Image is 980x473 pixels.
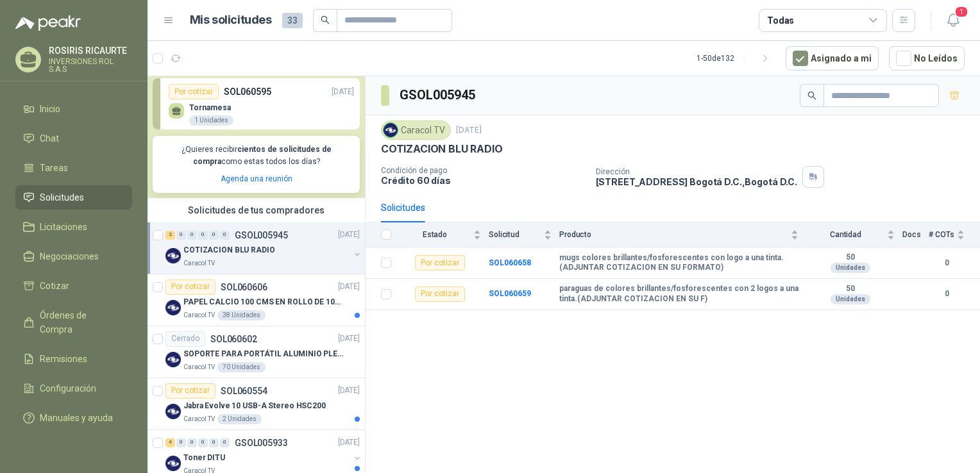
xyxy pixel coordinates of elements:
p: GSOL005945 [235,231,288,240]
div: Unidades [831,294,870,304]
p: [DATE] [332,86,354,98]
span: search [807,91,816,100]
p: [DATE] [338,281,360,293]
div: 70 Unidades [217,362,266,372]
a: SOL060659 [489,289,531,298]
div: 4 [165,438,175,447]
span: Cotizar [40,279,69,293]
img: Logo peakr [15,15,81,31]
span: Estado [399,230,471,239]
b: 50 [806,284,895,294]
div: 0 [176,231,186,240]
div: Solicitudes [381,201,425,215]
div: Por cotizar [165,383,215,399]
a: Por cotizarSOL060554[DATE] Company LogoJabra Evolve 10 USB-A Stereo HSC200Caracol TV2 Unidades [148,378,365,430]
b: paraguas de colores brillantes/fosforescentes con 2 logos a una tinta.(ADJUNTAR COTIZACION EN SU F) [559,284,798,304]
div: 0 [198,231,208,240]
p: ¿Quieres recibir como estas todos los días? [160,144,352,168]
div: Por cotizar [169,84,219,99]
div: 38 Unidades [217,310,266,320]
div: 0 [198,438,208,447]
div: Solicitudes de tus compradores [148,198,365,222]
b: SOL060658 [489,258,531,267]
img: Company Logo [165,404,181,419]
span: Cantidad [806,230,884,239]
p: Tornamesa [189,103,233,112]
a: Órdenes de Compra [15,303,132,342]
b: 0 [929,288,965,300]
a: Chat [15,126,132,151]
p: Condición de pago [381,166,586,175]
p: Toner DITU [183,452,225,464]
div: 0 [187,438,197,447]
th: Docs [902,222,929,247]
p: [STREET_ADDRESS] Bogotá D.C. , Bogotá D.C. [596,176,797,187]
div: Por cotizar [415,286,465,302]
span: Configuración [40,381,96,395]
span: Manuales y ayuda [40,411,113,425]
p: SOL060606 [221,283,267,292]
p: COTIZACION BLU RADIO [381,142,502,156]
div: 1 Unidades [189,115,233,126]
span: search [321,15,330,24]
div: 0 [220,231,230,240]
span: Solicitud [489,230,541,239]
th: Estado [399,222,489,247]
span: Solicitudes [40,190,84,204]
div: Caracol TV [381,120,451,140]
div: Por cotizar [165,279,215,295]
button: Asignado a mi [786,46,879,71]
span: Producto [559,230,788,239]
p: SOL060595 [224,85,271,99]
span: Negociaciones [40,249,99,263]
img: Company Logo [384,123,398,137]
span: Chat [40,131,59,145]
span: Remisiones [40,352,87,366]
b: mugs colores brillantes/fosforescentes con logo a una tinta.(ADJUNTAR COTIZACION EN SU FORMATO) [559,253,798,273]
p: [DATE] [338,436,360,449]
div: 0 [176,438,186,447]
th: Producto [559,222,806,247]
div: 0 [220,438,230,447]
div: 0 [209,231,219,240]
h3: GSOL005945 [400,85,477,105]
p: Jabra Evolve 10 USB-A Stereo HSC200 [183,400,326,412]
button: 1 [942,9,965,32]
p: ROSIRIS RICAURTE [49,46,132,55]
span: 1 [954,6,968,18]
div: 0 [209,438,219,447]
div: 2 Unidades [217,414,262,424]
span: Tareas [40,161,68,175]
a: 2 0 0 0 0 0 GSOL005945[DATE] Company LogoCOTIZACION BLU RADIOCaracol TV [165,228,362,269]
a: Negociaciones [15,244,132,269]
b: cientos de solicitudes de compra [193,145,332,166]
div: 1 - 50 de 132 [697,48,775,69]
span: Órdenes de Compra [40,308,120,336]
div: Cerrado [165,331,205,347]
div: Todas [767,13,794,28]
a: Tareas [15,156,132,180]
a: Por cotizarSOL060595[DATE] Tornamesa1 Unidades [153,78,360,129]
span: Licitaciones [40,220,87,234]
img: Company Logo [165,456,181,471]
p: Crédito 60 días [381,175,586,186]
div: 2 [165,231,175,240]
a: Agenda una reunión [221,174,292,183]
p: Caracol TV [183,310,215,320]
p: Caracol TV [183,362,215,372]
a: Solicitudes [15,185,132,210]
p: Caracol TV [183,414,215,424]
div: Por cotizar [415,255,465,270]
p: SOPORTE PARA PORTÁTIL ALUMINIO PLEGABLE VTA [183,348,343,360]
a: Configuración [15,376,132,401]
button: No Leídos [889,46,965,71]
div: Unidades [831,263,870,273]
img: Company Logo [165,248,181,263]
th: # COTs [929,222,980,247]
p: SOL060554 [221,386,267,395]
a: Licitaciones [15,215,132,239]
th: Solicitud [489,222,559,247]
p: [DATE] [338,229,360,241]
a: Inicio [15,97,132,121]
